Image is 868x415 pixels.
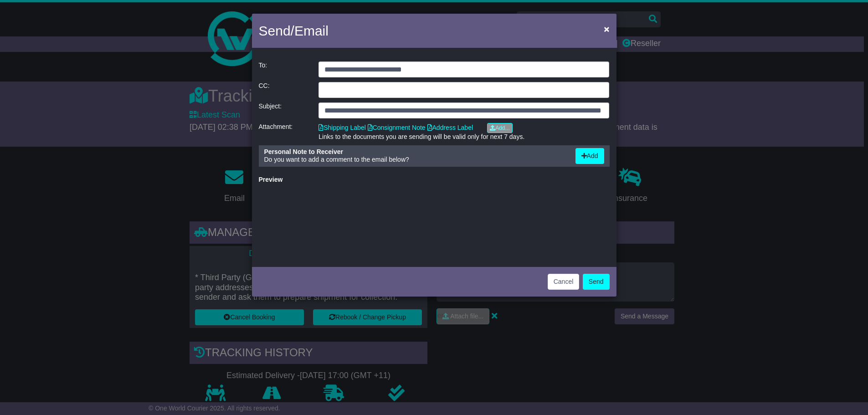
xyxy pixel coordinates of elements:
div: Personal Note to Receiver [264,148,566,156]
div: Attachment: [254,123,314,141]
h4: Send/Email [259,20,329,41]
a: Address Label [427,124,473,131]
button: Send [583,274,610,290]
div: CC: [254,82,314,98]
div: To: [254,61,314,77]
a: Add... [487,123,512,133]
button: Add [575,148,604,164]
div: Subject: [254,102,314,118]
button: Close [599,20,614,38]
span: × [604,24,609,34]
a: Consignment Note [368,124,426,131]
div: Preview [259,176,610,184]
div: Do you want to add a comment to the email below? [260,148,571,164]
a: Shipping Label [318,124,366,131]
button: Cancel [548,274,580,290]
div: Links to the documents you are sending will be valid only for next 7 days. [318,133,609,141]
